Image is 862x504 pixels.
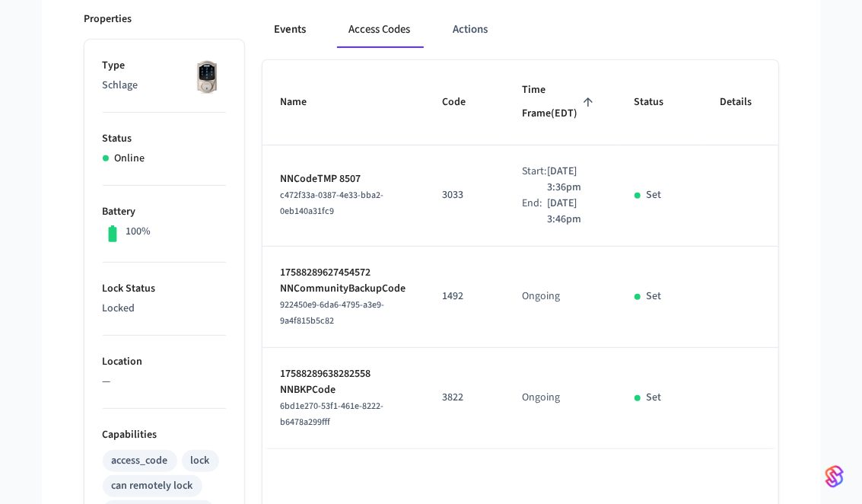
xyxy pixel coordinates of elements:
[504,348,616,449] td: Ongoing
[262,11,319,48] button: Events
[84,11,132,27] p: Properties
[103,131,226,147] p: Status
[103,374,226,390] p: —
[825,464,844,489] img: SeamLogoGradient.69752ec5.svg
[547,164,598,196] p: [DATE] 3:36pm
[635,91,684,114] span: Status
[443,91,486,114] span: Code
[281,189,384,218] span: c472f33a-0387-4e33-bba2-0eb140a31fc9
[112,453,168,469] div: access_code
[281,265,406,297] p: 17588289627454572 NNCommunityBackupCode
[647,289,662,305] p: Set
[112,478,193,494] div: can remotely lock
[191,453,210,469] div: lock
[443,289,486,305] p: 1492
[281,400,384,429] span: 6bd1e270-53f1-461e-8222-b6478a299fff
[504,247,616,348] td: Ongoing
[103,427,226,443] p: Capabilities
[126,224,151,240] p: 100%
[281,171,406,187] p: NNCodeTMP 8507
[262,11,778,48] div: ant example
[523,78,598,126] span: Time Frame(EDT)
[720,91,772,114] span: Details
[523,196,547,228] div: End:
[337,11,423,48] button: Access Codes
[103,78,226,94] p: Schlage
[647,390,662,406] p: Set
[441,11,501,48] button: Actions
[103,204,226,220] p: Battery
[281,298,385,327] span: 922450e9-6da6-4795-a3e9-9a4f815b5c82
[103,58,226,74] p: Type
[103,281,226,297] p: Lock Status
[115,151,145,167] p: Online
[188,58,226,96] img: Schlage Sense Smart Deadbolt with Camelot Trim, Front
[647,187,662,203] p: Set
[281,91,327,114] span: Name
[547,196,598,228] p: [DATE] 3:46pm
[443,187,486,203] p: 3033
[103,354,226,370] p: Location
[281,366,406,398] p: 17588289638282558 NNBKPCode
[443,390,486,406] p: 3822
[103,301,226,317] p: Locked
[523,164,547,196] div: Start:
